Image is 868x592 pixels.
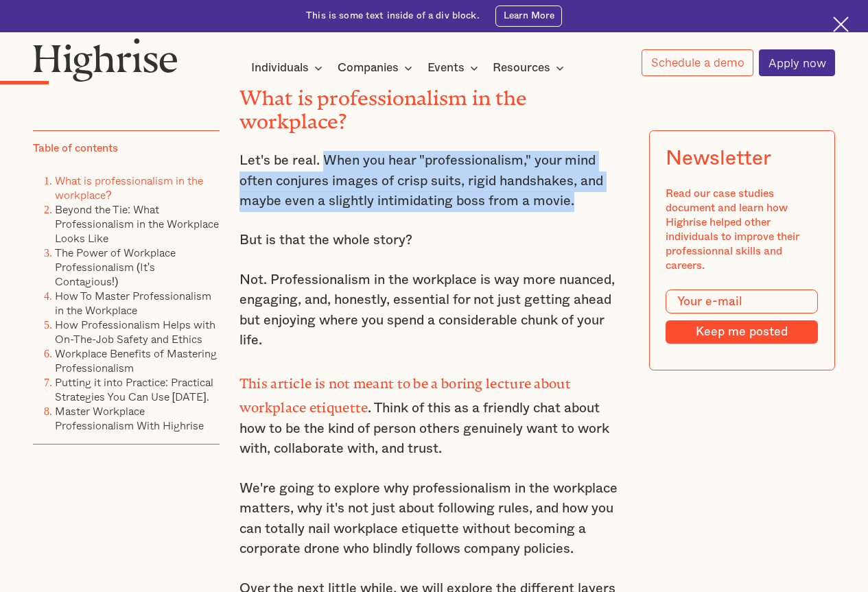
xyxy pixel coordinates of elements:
[55,316,215,347] a: How Professionalism Helps with On-The-Job Safety and Ethics
[55,201,219,246] a: Beyond the Tie: What Professionalism in the Workplace Looks Like
[55,287,211,318] a: How To Master Professionalism in the Workplace
[666,289,818,344] form: Modal Form
[642,49,753,76] a: Schedule a demo
[306,10,480,23] div: This is some text inside of a div block.
[666,320,818,343] input: Keep me posted
[493,60,568,76] div: Resources
[33,38,178,82] img: Highrise logo
[239,82,629,128] h2: What is professionalism in the workplace?
[338,60,417,76] div: Companies
[55,172,203,203] a: What is professionalism in the workplace?
[493,60,550,76] div: Resources
[666,187,818,273] div: Read our case studies document and learn how Highrise helped other individuals to improve their p...
[338,60,399,76] div: Companies
[239,270,629,351] p: Not. Professionalism in the workplace is way more nuanced, engaging, and, honestly, essential for...
[427,60,482,76] div: Events
[55,403,204,434] a: Master Workplace Professionalism With Highrise
[55,244,176,289] a: The Power of Workplace Professionalism (It's Contagious!)
[33,141,118,156] div: Table of contents
[239,230,629,251] p: But is that the whole story?
[239,376,571,409] strong: This article is not meant to be a boring lecture about workplace etiquette
[239,151,629,212] p: Let's be real. When you hear "professionalism," your mind often conjures images of crisp suits, r...
[251,60,327,76] div: Individuals
[251,60,309,76] div: Individuals
[833,16,849,32] img: Cross icon
[666,147,771,170] div: Newsletter
[427,60,465,76] div: Events
[239,370,629,460] p: . Think of this as a friendly chat about how to be the kind of person others genuinely want to wo...
[666,289,818,314] input: Your e-mail
[495,5,562,27] a: Learn More
[759,49,835,76] a: Apply now
[55,345,217,376] a: Workplace Benefits of Mastering Professionalism
[239,479,629,560] p: We're going to explore why professionalism in the workplace matters, why it's not just about foll...
[55,374,213,405] a: Putting it into Practice: Practical Strategies You Can Use [DATE].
